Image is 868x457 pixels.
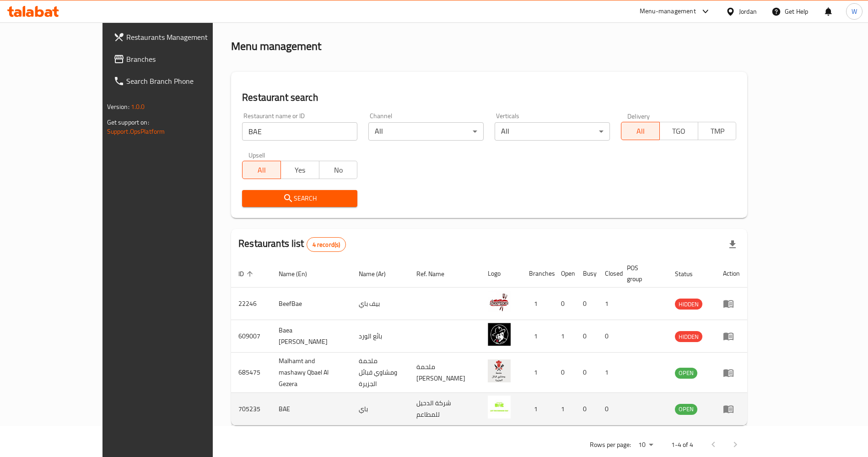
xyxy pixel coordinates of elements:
[271,393,351,425] td: BAE
[231,260,747,425] table: enhanced table
[488,359,511,382] img: Malhamt and mashawy Qbael Al Gezera
[723,367,740,378] div: Menu
[576,393,598,425] td: 0
[522,320,554,353] td: 1
[271,288,351,320] td: BeefBae
[598,320,620,353] td: 0
[249,193,350,204] span: Search
[554,288,576,320] td: 0
[126,32,240,43] span: Restaurants Management
[598,393,620,425] td: 0
[598,260,620,288] th: Closed
[231,393,271,425] td: 705235
[671,439,693,451] p: 1-4 of 4
[107,125,165,137] a: Support.OpsPlatform
[723,298,740,309] div: Menu
[231,39,321,54] h2: Menu management
[698,122,737,140] button: TMP
[480,260,522,288] th: Logo
[495,122,610,141] div: All
[576,288,598,320] td: 0
[106,48,248,70] a: Branches
[231,353,271,393] td: 685475
[307,237,346,252] div: Total records count
[522,393,554,425] td: 1
[522,260,554,288] th: Branches
[351,353,409,393] td: ملحمة ومشاوي قبائل الجزيرة
[702,125,733,138] span: TMP
[723,403,740,414] div: Menu
[598,288,620,320] td: 1
[359,268,398,279] span: Name (Ar)
[238,268,256,279] span: ID
[627,262,657,284] span: POS group
[627,113,650,119] label: Delivery
[590,439,631,451] p: Rows per page:
[488,396,511,419] img: BAE
[522,288,554,320] td: 1
[238,237,346,252] h2: Restaurants list
[675,299,702,310] span: HIDDEN
[576,320,598,353] td: 0
[416,268,456,279] span: Ref. Name
[554,260,576,288] th: Open
[554,353,576,393] td: 0
[131,101,145,113] span: 1.0.0
[351,393,409,425] td: باي
[319,161,358,179] button: No
[231,320,271,353] td: 609007
[271,353,351,393] td: Malhamt and mashawy Qbael Al Gezera
[522,353,554,393] td: 1
[675,368,697,378] span: OPEN
[107,116,149,128] span: Get support on:
[307,240,346,249] span: 4 record(s)
[488,323,511,346] img: Baea Al Ward
[722,234,744,256] div: Export file
[351,320,409,353] td: بائع الورد
[126,54,240,65] span: Branches
[716,260,747,288] th: Action
[635,438,657,452] div: Rows per page:
[576,260,598,288] th: Busy
[625,125,656,138] span: All
[271,320,351,353] td: Baea [PERSON_NAME]
[248,152,265,158] label: Upsell
[409,393,481,425] td: شركة الدحيل للمطاعم
[368,122,484,141] div: All
[640,6,696,17] div: Menu-management
[675,404,697,415] div: OPEN
[351,288,409,320] td: بيف باي
[323,163,354,177] span: No
[675,404,697,414] span: OPEN
[106,70,248,92] a: Search Branch Phone
[659,122,698,140] button: TGO
[107,101,129,113] span: Version:
[242,190,357,207] button: Search
[242,91,736,104] h2: Restaurant search
[852,6,857,16] span: W
[723,331,740,342] div: Menu
[231,288,271,320] td: 22246
[675,299,702,310] div: HIDDEN
[106,26,248,48] a: Restaurants Management
[739,6,757,16] div: Jordan
[246,163,277,177] span: All
[285,163,316,177] span: Yes
[242,122,357,141] input: Search for restaurant name or ID..
[621,122,660,140] button: All
[126,76,240,87] span: Search Branch Phone
[576,353,598,393] td: 0
[409,353,481,393] td: ملحمة [PERSON_NAME]
[675,332,702,342] span: HIDDEN
[554,393,576,425] td: 1
[279,268,319,279] span: Name (En)
[598,353,620,393] td: 1
[488,290,511,313] img: BeefBae
[554,320,576,353] td: 1
[663,125,695,138] span: TGO
[675,268,705,279] span: Status
[280,161,319,179] button: Yes
[242,161,281,179] button: All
